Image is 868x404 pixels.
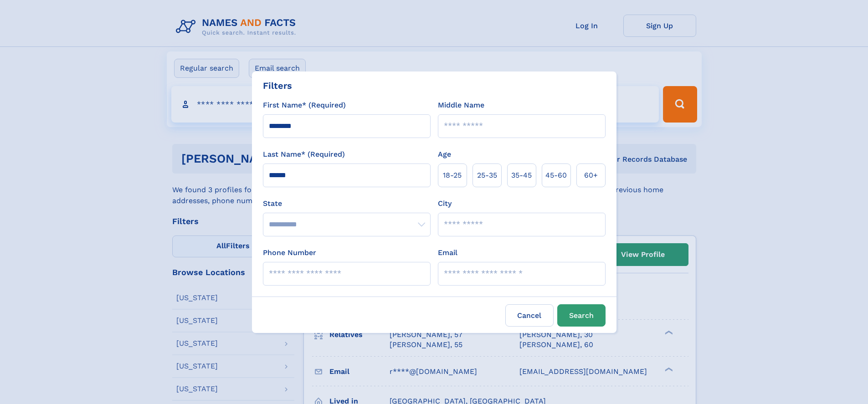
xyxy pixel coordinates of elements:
span: 18‑25 [443,170,462,181]
label: Last Name* (Required) [263,149,345,160]
span: 60+ [584,170,598,181]
span: 35‑45 [511,170,532,181]
label: Email [438,247,457,258]
label: Phone Number [263,247,316,258]
button: Search [557,304,606,327]
div: Filters [263,79,292,92]
label: First Name* (Required) [263,100,346,111]
span: 45‑60 [545,170,567,181]
label: Cancel [505,304,554,327]
label: Middle Name [438,100,484,111]
label: State [263,198,431,209]
label: Age [438,149,451,160]
span: 25‑35 [477,170,497,181]
label: City [438,198,452,209]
